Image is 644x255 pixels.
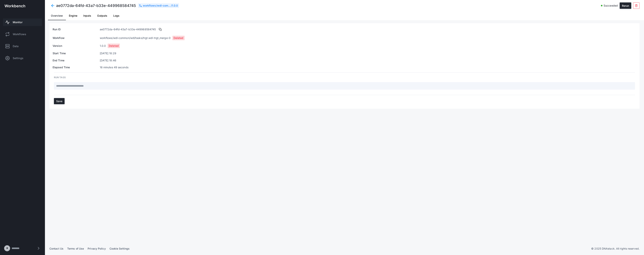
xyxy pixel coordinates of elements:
div: 1.0.0 [172,4,178,7]
span: Succeeded [604,4,618,7]
td: Version [52,44,100,48]
h4: ae0772da-64fd-43a7-b33e-449968584745 [56,3,136,8]
div: workflows/wdl-common/wdl/tasks/trgt.wdl-trgt_merge-0 [143,4,171,7]
span: Logs [113,14,119,17]
span: Workflows [13,32,26,36]
span: ae0772da-64fd-43a7-b33e-449968584745 [100,28,156,31]
td: End Time [52,58,100,62]
a: Privacy Policy [88,247,106,250]
td: Elapsed Time [52,65,100,69]
td: 16 minutes 49 seconds [100,65,637,69]
span: Deleted [174,36,183,40]
span: Overview [51,14,63,17]
td: Start Time [52,51,100,55]
a: Data [3,42,42,50]
div: RUN TAGS [54,76,635,79]
span: 1.0.0 [100,44,106,48]
img: workbench-logo-white.svg [4,4,25,7]
span: Settings [13,56,23,60]
a: Workflows [3,30,42,38]
td: [DATE] 18:29 [100,51,637,55]
td: [DATE] 18:46 [100,58,637,62]
a: Contact Us [49,247,63,250]
button: Rerun [620,2,631,9]
a: Cookie Settings [110,247,130,250]
a: Settings [3,54,42,62]
span: workflows/wdl-common/wdl/tasks/trgt.wdl-trgt_merge-0 [100,36,171,40]
div: / [138,3,179,8]
td: Run ID [52,27,100,31]
span: Engine [69,14,77,17]
span: Deleted [109,44,119,48]
span: Inputs [83,14,91,17]
td: Workflow [52,36,100,40]
span: Data [13,44,19,48]
button: Save [54,98,65,104]
span: Monitor [13,20,22,24]
a: Terms of Use [67,247,84,250]
p: © 2025 DNAstack. All rights reserved. [591,247,640,251]
a: Monitor [3,19,42,26]
span: Outputs [97,14,107,17]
